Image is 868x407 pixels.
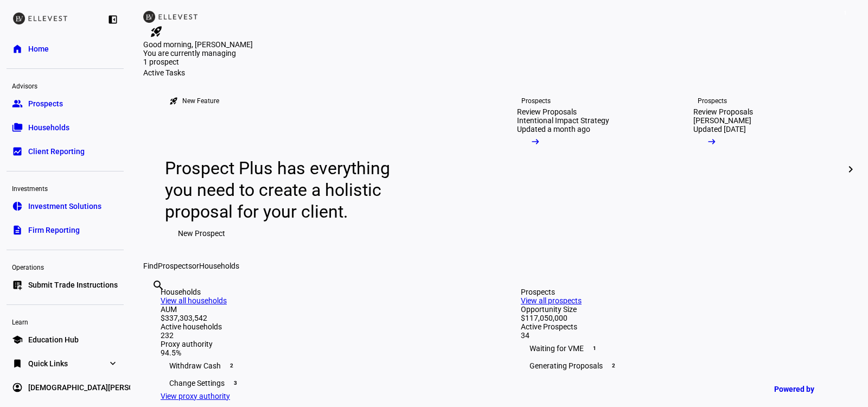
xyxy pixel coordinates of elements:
[521,288,838,296] div: Prospects
[231,379,240,387] span: 3
[12,279,23,290] eth-mat-symbol: list_alt_add
[693,107,753,116] div: Review Proposals
[7,259,124,274] div: Operations
[12,98,23,109] eth-mat-symbol: group
[521,340,838,357] div: Waiting for VME
[28,334,79,345] span: Education Hub
[161,340,477,348] div: Proxy authority
[590,344,599,353] span: 1
[143,58,252,66] div: 1 prospect
[7,219,124,241] a: descriptionFirm Reporting
[7,195,124,217] a: pie_chartInvestment Solutions
[161,331,477,340] div: 232
[521,296,582,305] a: View all prospects
[698,97,727,105] div: Prospects
[152,279,165,292] mat-icon: search
[517,116,609,125] div: Intentional Impact Strategy
[28,122,69,133] span: Households
[676,77,844,262] a: ProspectsReview Proposals[PERSON_NAME]Updated [DATE]
[28,43,49,54] span: Home
[7,78,124,93] div: Advisors
[517,125,590,133] div: Updated a month ago
[844,163,857,176] mat-icon: chevron_right
[161,314,477,322] div: $337,303,542
[841,9,850,17] span: 1
[165,157,412,222] div: Prospect Plus has everything you need to create a holistic proposal for your client.
[182,97,219,105] div: New Feature
[227,361,236,370] span: 2
[7,93,124,115] a: groupProspects
[143,262,855,270] div: Find or
[521,97,551,105] div: Prospects
[7,117,124,138] a: folder_copyHouseholds
[143,49,236,58] span: You are currently managing
[769,379,852,399] a: Powered by
[706,136,717,147] mat-icon: arrow_right_alt
[143,40,855,49] div: Good morning, [PERSON_NAME]
[28,225,80,236] span: Firm Reporting
[12,382,23,393] eth-mat-symbol: account_circle
[7,314,124,329] div: Learn
[199,262,239,270] span: Households
[521,305,838,314] div: Opportunity Size
[7,180,124,195] div: Investments
[7,38,124,60] a: homeHome
[178,222,225,244] span: New Prospect
[158,262,192,270] span: Prospects
[500,77,667,262] a: ProspectsReview ProposalsIntentional Impact StrategyUpdated a month ago
[693,125,746,133] div: Updated [DATE]
[28,279,118,290] span: Submit Trade Instructions
[165,222,238,244] button: New Prospect
[521,331,838,340] div: 34
[28,146,85,157] span: Client Reporting
[530,136,541,147] mat-icon: arrow_right_alt
[609,361,618,370] span: 2
[161,288,477,296] div: Households
[143,68,855,77] div: Active Tasks
[28,358,68,369] span: Quick Links
[12,225,23,236] eth-mat-symbol: description
[107,14,118,25] eth-mat-symbol: left_panel_close
[161,374,477,392] div: Change Settings
[161,322,477,331] div: Active households
[169,97,178,105] mat-icon: rocket_launch
[12,146,23,157] eth-mat-symbol: bid_landscape
[152,294,154,307] input: Enter name of prospect or household
[161,296,227,305] a: View all households
[12,201,23,212] eth-mat-symbol: pie_chart
[161,348,477,357] div: 94.5%
[517,107,577,116] div: Review Proposals
[161,357,477,374] div: Withdraw Cash
[161,392,230,400] a: View proxy authority
[12,358,23,369] eth-mat-symbol: bookmark
[150,25,163,38] mat-icon: rocket_launch
[107,358,118,369] eth-mat-symbol: expand_more
[12,43,23,54] eth-mat-symbol: home
[28,98,63,109] span: Prospects
[12,122,23,133] eth-mat-symbol: folder_copy
[12,334,23,345] eth-mat-symbol: school
[693,116,751,125] div: [PERSON_NAME]
[521,314,838,322] div: $117,050,000
[28,382,166,393] span: [DEMOGRAPHIC_DATA][PERSON_NAME]
[28,201,101,212] span: Investment Solutions
[7,141,124,162] a: bid_landscapeClient Reporting
[161,305,477,314] div: AUM
[521,322,838,331] div: Active Prospects
[521,357,838,374] div: Generating Proposals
